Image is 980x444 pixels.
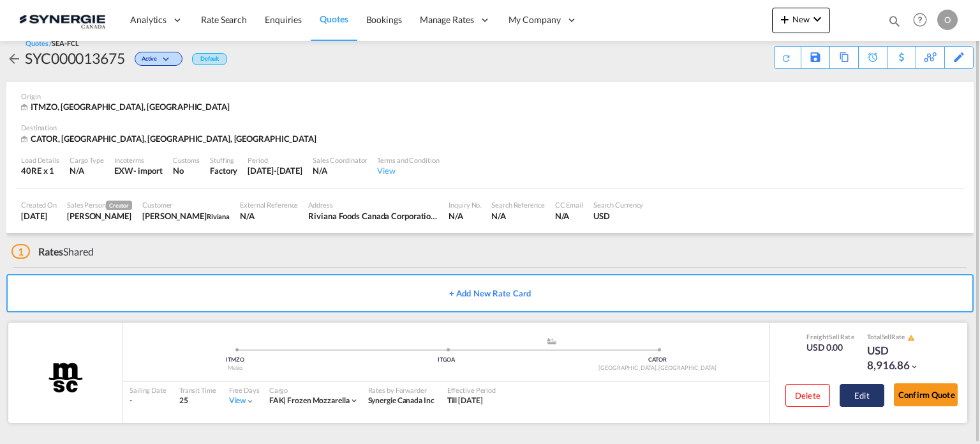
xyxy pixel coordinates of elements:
[491,210,544,222] div: N/A
[867,332,931,342] div: Total Rate
[308,200,438,210] div: Address
[179,395,216,406] div: 25
[229,395,255,406] div: Viewicon-chevron-down
[366,14,402,25] span: Bookings
[829,333,840,341] span: Sell
[210,155,237,165] div: Stuffing
[210,165,237,176] div: Factory Stuffing
[207,212,230,220] span: Riviana
[910,362,919,371] md-icon: icon-chevron-down
[21,155,59,165] div: Load Details
[867,343,931,374] div: USD 8,916.86
[555,210,583,222] div: N/A
[248,155,302,165] div: Period
[179,385,216,395] div: Transit Time
[283,395,286,405] span: |
[449,200,481,210] div: Inquiry No.
[11,245,94,259] div: Shared
[449,210,481,222] div: N/A
[67,200,132,210] div: Sales Person
[114,165,133,176] div: EXW
[130,356,341,364] div: ITMZO
[447,385,496,395] div: Effective Period
[142,210,230,222] div: Mohammed Zrafi
[21,200,57,210] div: Created On
[229,385,260,395] div: Free Days
[593,200,644,210] div: Search Currency
[313,155,367,165] div: Sales Coordinator
[269,395,288,405] span: FAK
[840,384,884,407] button: Edit
[142,200,230,210] div: Customer
[308,210,438,222] div: Riviana Foods Canada Corporation 5125 rue du Trianon, suite 450 Montréal, QC H1M 2S5
[173,165,200,176] div: No
[552,356,763,364] div: CATOR
[11,244,30,259] span: 1
[806,341,854,354] div: USD 0.00
[114,155,163,165] div: Incoterms
[130,364,341,372] div: Melzo
[248,165,302,176] div: 30 Aug 2025
[341,356,552,364] div: ITGOA
[26,38,79,48] div: Quotes /SEA-FCL
[106,201,132,210] span: Creator
[52,39,78,47] span: SEA-FCL
[269,385,359,395] div: Cargo
[70,165,104,176] div: N/A
[777,11,792,27] md-icon: icon-plus 400-fg
[368,385,434,395] div: Rates by Forwarder
[491,200,544,210] div: Search Reference
[21,91,959,101] div: Origin
[887,14,902,33] div: icon-magnify
[67,210,132,222] div: Rosa Ho
[368,395,434,406] div: Synergie Canada Inc
[593,210,644,222] div: USD
[21,210,57,222] div: 31 Jul 2025
[70,155,104,165] div: Cargo Type
[160,56,175,63] md-icon: icon-chevron-down
[552,364,763,372] div: [GEOGRAPHIC_DATA], [GEOGRAPHIC_DATA]
[772,8,830,33] button: icon-plus 400-fgNewicon-chevron-down
[173,155,200,165] div: Customs
[544,338,560,344] md-icon: assets/icons/custom/ship-fill.svg
[937,10,958,30] div: O
[377,155,439,165] div: Terms and Condition
[882,333,892,341] span: Sell
[130,13,167,26] span: Analytics
[785,384,830,407] button: Delete
[130,395,167,406] div: -
[133,165,163,176] div: - import
[38,245,64,257] span: Rates
[130,385,167,395] div: Sailing Date
[201,14,247,25] span: Rate Search
[509,13,561,26] span: My Company
[31,102,230,112] span: ITMZO, [GEOGRAPHIC_DATA], [GEOGRAPHIC_DATA]
[21,165,59,176] div: 40RE x 1
[810,11,825,27] md-icon: icon-chevron-down
[246,397,255,406] md-icon: icon-chevron-down
[142,55,160,67] span: Active
[907,334,915,342] md-icon: icon-alert
[887,14,902,28] md-icon: icon-magnify
[19,6,105,34] img: 1f56c880d42311ef80fc7dca854c8e59.png
[420,13,474,26] span: Manage Rates
[555,200,583,210] div: CC Email
[6,51,22,66] md-icon: icon-arrow-left
[192,53,227,65] div: Default
[240,210,298,222] div: N/A
[781,52,792,63] md-icon: icon-refresh
[320,13,348,24] span: Quotes
[909,9,931,31] span: Help
[6,274,974,312] button: + Add New Rate Card
[801,47,829,68] div: Save As Template
[135,52,182,66] div: Change Status Here
[447,395,483,405] span: Till [DATE]
[350,396,359,405] md-icon: icon-chevron-down
[447,395,483,406] div: Till 31 Aug 2025
[909,9,937,32] div: Help
[368,395,434,405] span: Synergie Canada Inc
[21,133,320,145] div: CATOR, Toronto, ON, Americas
[777,14,825,24] span: New
[894,383,958,406] button: Confirm Quote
